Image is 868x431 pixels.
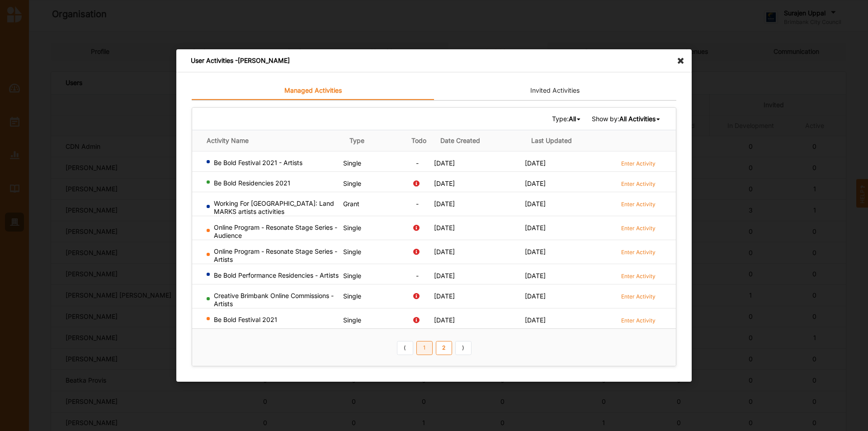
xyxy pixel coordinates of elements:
label: Enter Activity [621,224,656,232]
span: [DATE] [525,200,546,208]
span: [DATE] [434,316,455,324]
th: Date Created [434,130,525,151]
div: Pagination Navigation [395,340,473,355]
span: [DATE] [525,180,546,187]
a: Previous item [397,341,413,355]
span: - [416,200,419,208]
a: Enter Activity [621,316,656,324]
span: - [416,159,419,167]
a: Enter Activity [621,223,656,232]
a: Enter Activity [621,179,656,188]
span: [DATE] [525,224,546,232]
label: Enter Activity [621,180,656,188]
span: Single [343,180,361,187]
span: Single [343,292,361,300]
span: [DATE] [434,272,455,279]
label: Enter Activity [621,293,656,300]
span: Single [343,224,361,232]
th: Todo [404,130,434,151]
span: [DATE] [525,292,546,300]
span: [DATE] [434,159,455,167]
div: Be Bold Festival 2021 - Artists [207,159,340,167]
span: [DATE] [434,248,455,256]
span: [DATE] [434,180,455,187]
span: Single [343,272,361,279]
span: [DATE] [434,200,455,208]
div: Creative Brimbank Online Commissions - Artists [207,292,340,308]
a: 1 [416,341,433,355]
span: Grant [343,200,359,208]
a: Enter Activity [621,292,656,300]
span: Single [343,248,361,256]
span: Type: [552,114,582,123]
span: [DATE] [525,272,546,279]
a: Enter Activity [621,271,656,280]
div: Online Program - Resonate Stage Series - Artists [207,247,340,264]
label: Enter Activity [621,317,656,324]
div: Working For [GEOGRAPHIC_DATA]: Land MARKS artists activities [207,199,340,216]
span: [DATE] [434,292,455,300]
a: 2 [436,341,452,355]
div: User Activities - [PERSON_NAME] [176,49,692,72]
b: All Activities [619,115,656,123]
a: Managed Activities [192,82,434,100]
th: Activity Name [192,130,343,151]
a: Enter Activity [621,199,656,208]
span: Show by: [592,114,661,123]
span: Single [343,159,361,167]
label: Enter Activity [621,200,656,208]
a: Enter Activity [621,247,656,256]
th: Type [343,130,404,151]
label: Enter Activity [621,272,656,280]
label: Enter Activity [621,160,656,167]
a: Enter Activity [621,159,656,167]
div: Be Bold Residencies 2021 [207,179,340,187]
div: Be Bold Performance Residencies - Artists [207,271,340,279]
span: Single [343,316,361,324]
span: [DATE] [434,224,455,232]
b: All [569,115,576,123]
span: - [416,272,419,279]
div: Be Bold Festival 2021 [207,316,340,324]
a: Invited Activities [434,82,676,100]
span: [DATE] [525,248,546,256]
th: Last Updated [525,130,616,151]
div: Online Program - Resonate Stage Series - Audience [207,223,340,240]
span: [DATE] [525,159,546,167]
span: [DATE] [525,316,546,324]
a: Next item [455,341,472,355]
label: Enter Activity [621,248,656,256]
